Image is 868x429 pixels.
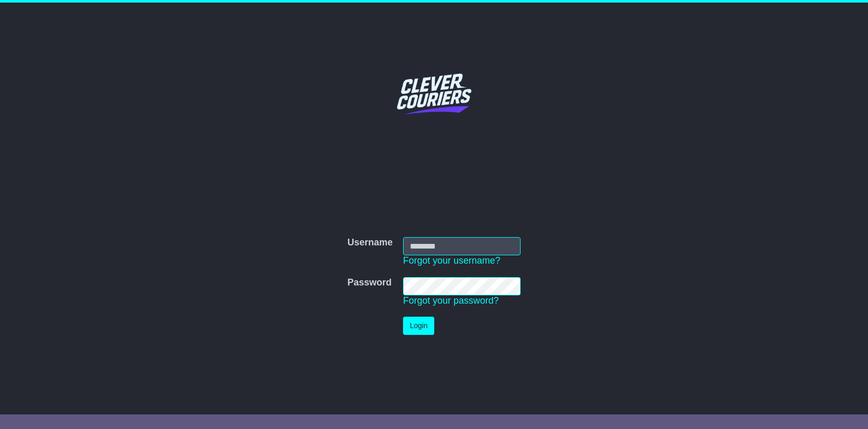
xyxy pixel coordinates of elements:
[403,317,434,335] button: Login
[347,277,392,289] label: Password
[403,295,499,306] a: Forgot your password?
[390,49,478,138] img: Clever Couriers
[403,255,500,266] a: Forgot your username?
[347,237,393,249] label: Username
